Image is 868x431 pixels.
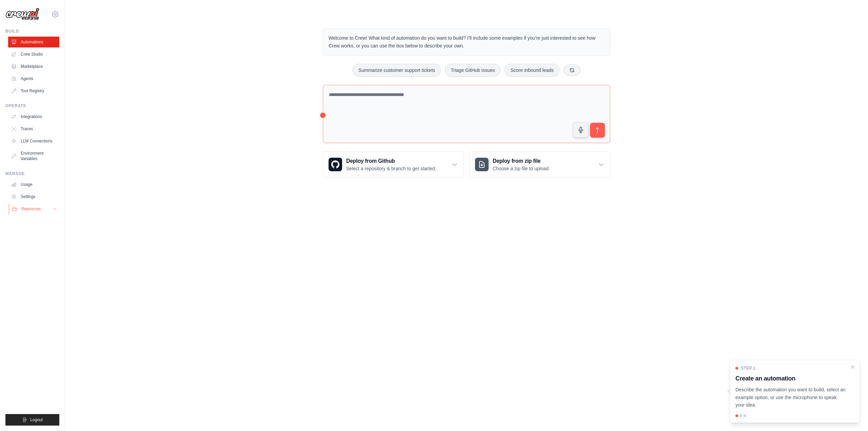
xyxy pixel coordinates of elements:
button: Logout [5,414,59,426]
p: Describe the automation you want to build, select an example option, or use the microphone to spe... [735,386,846,409]
a: Tool Registry [8,85,59,96]
a: Agents [8,73,59,84]
p: Welcome to Crew! What kind of automation do you want to build? I'll include some examples if you'... [329,34,605,50]
a: Crew Studio [8,49,59,60]
h3: Create an automation [735,374,846,383]
img: Logo [5,8,39,21]
button: Summarize customer support tickets [353,64,441,77]
p: Select a repository & branch to get started. [346,165,436,172]
a: Usage [8,179,59,190]
div: Manage [5,171,59,176]
a: Environment Variables [8,148,59,164]
a: Marketplace [8,61,59,72]
h3: Deploy from zip file [493,157,550,165]
a: Traces [8,123,59,134]
h3: Deploy from Github [346,157,436,165]
a: LLM Connections [8,136,59,146]
button: Score inbound leads [505,64,559,77]
div: Build [5,28,59,34]
div: Operate [5,103,59,109]
button: Triage GitHub issues [445,64,500,77]
a: Integrations [8,111,59,122]
p: Choose a zip file to upload. [493,165,550,172]
a: Automations [8,37,59,47]
a: Settings [8,191,59,202]
span: Step 1 [741,366,755,371]
button: Resources [9,203,60,214]
span: Logout [30,417,43,423]
span: Resources [21,206,41,212]
button: Close walkthrough [850,364,855,370]
iframe: Chat Widget [834,398,868,431]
